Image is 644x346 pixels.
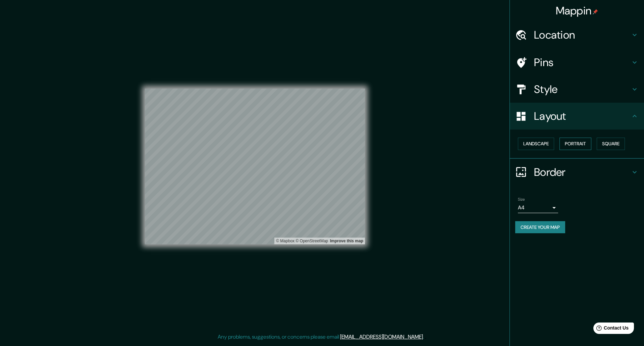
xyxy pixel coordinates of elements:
[510,76,644,103] div: Style
[424,333,425,341] div: .
[534,28,631,42] h4: Location
[425,333,426,341] div: .
[145,89,365,244] canvas: Map
[534,56,631,69] h4: Pins
[593,9,598,14] img: pin-icon.png
[330,239,363,243] a: Map feedback
[534,165,631,179] h4: Border
[556,4,598,17] h4: Mappin
[518,138,554,150] button: Landscape
[534,109,631,123] h4: Layout
[510,103,644,130] div: Layout
[296,239,328,243] a: OpenStreetMap
[518,202,558,213] div: A4
[534,83,631,96] h4: Style
[584,320,637,339] iframe: Help widget launcher
[597,138,625,150] button: Square
[218,333,424,341] p: Any problems, suggestions, or concerns please email .
[559,138,591,150] button: Portrait
[510,159,644,186] div: Border
[515,221,565,234] button: Create your map
[510,49,644,76] div: Pins
[276,239,294,243] a: Mapbox
[340,333,423,340] a: [EMAIL_ADDRESS][DOMAIN_NAME]
[510,21,644,48] div: Location
[518,196,525,202] label: Size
